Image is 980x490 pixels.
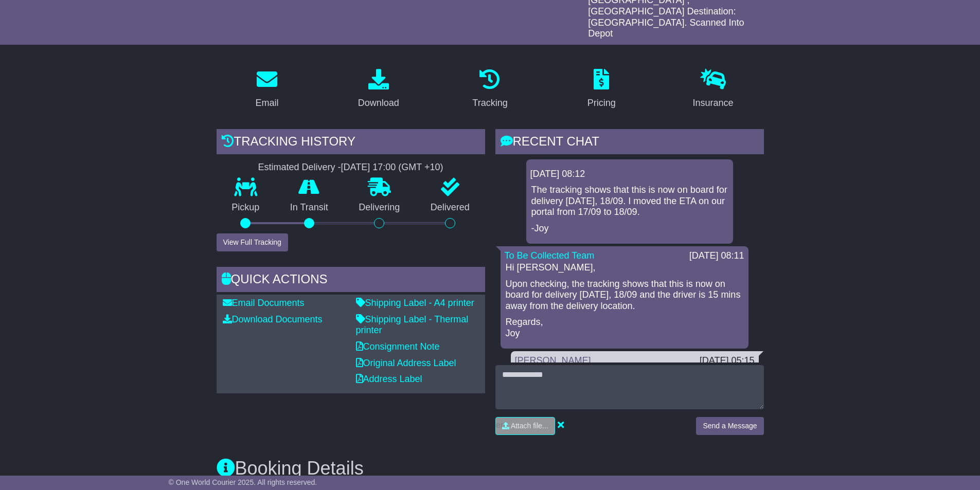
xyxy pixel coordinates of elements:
div: [DATE] 17:00 (GMT +10) [341,162,443,173]
a: Address Label [356,374,422,384]
p: Hi [PERSON_NAME], [506,262,743,274]
a: Tracking [466,65,514,114]
button: Send a Message [696,417,763,435]
p: Pickup [217,202,275,213]
p: Upon checking, the tracking shows that this is now on board for delivery [DATE], 18/09 and the dr... [506,279,743,312]
p: Delivering [344,202,416,213]
a: Pricing [581,65,622,114]
a: Original Address Label [356,358,456,368]
p: Delivered [415,202,485,213]
div: Insurance [693,96,734,110]
p: In Transit [275,202,344,213]
p: Regards, Joy [506,317,743,339]
a: Email Documents [223,298,305,308]
p: The tracking shows that this is now on board for delivery [DATE], 18/09. I moved the ETA on our p... [531,185,728,218]
div: RECENT CHAT [495,129,764,157]
div: [DATE] 08:12 [530,169,729,180]
div: [DATE] 05:15 [700,355,755,367]
div: Download [358,96,399,110]
a: Email [248,65,285,114]
div: Email [255,96,278,110]
a: [PERSON_NAME] [515,355,591,366]
a: Insurance [686,65,740,114]
a: Download Documents [223,314,323,324]
div: Tracking history [217,129,485,157]
div: [DATE] 08:11 [689,250,744,262]
div: Tracking [472,96,507,110]
div: Quick Actions [217,267,485,295]
div: Estimated Delivery - [217,162,485,173]
a: To Be Collected Team [505,250,595,261]
p: -Joy [531,223,728,234]
span: © One World Courier 2025. All rights reserved. [169,478,317,486]
a: Consignment Note [356,341,440,352]
a: Download [351,65,406,114]
div: Pricing [587,96,616,110]
h3: Booking Details [217,458,764,479]
a: Shipping Label - A4 printer [356,298,474,308]
button: View Full Tracking [217,233,288,251]
a: Shipping Label - Thermal printer [356,314,469,336]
